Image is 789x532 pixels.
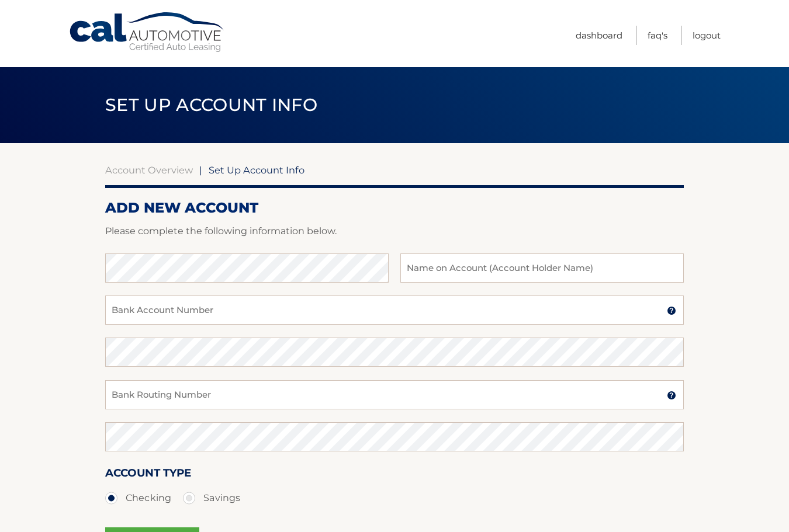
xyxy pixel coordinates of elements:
label: Checking [105,486,171,510]
img: tooltip.svg [667,306,676,315]
input: Bank Routing Number [105,380,684,409]
a: FAQ's [648,26,667,45]
label: Savings [183,486,240,510]
span: | [199,164,202,176]
p: Please complete the following information below. [105,223,684,239]
label: Account Type [105,464,191,486]
a: Logout [693,26,721,45]
span: Set Up Account Info [105,94,317,116]
img: tooltip.svg [667,391,676,400]
a: Cal Automotive [68,12,226,53]
a: Account Overview [105,164,193,176]
a: Dashboard [576,26,622,45]
span: Set Up Account Info [209,164,304,176]
input: Name on Account (Account Holder Name) [400,253,684,283]
input: Bank Account Number [105,295,684,325]
h2: ADD NEW ACCOUNT [105,199,684,217]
